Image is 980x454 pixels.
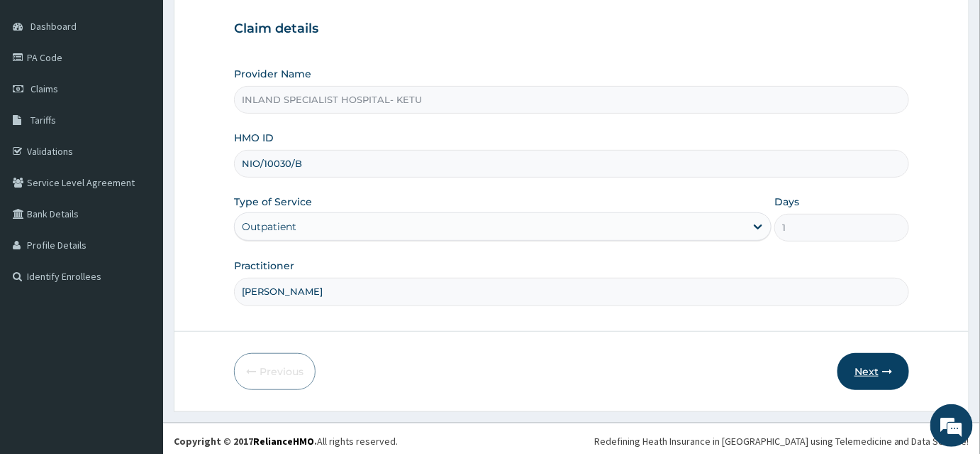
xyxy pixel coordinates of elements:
span: We're online! [82,136,196,280]
span: Claims [30,82,58,95]
img: d_794563401_company_1708531726252_794563401 [26,71,57,107]
div: Minimize live chat window [233,7,267,41]
label: Days [774,195,799,209]
label: Provider Name [234,67,311,81]
button: Next [837,353,909,390]
input: Enter HMO ID [234,150,909,178]
textarea: Type your message and hit 'Enter' [7,303,270,352]
a: RelianceHMO [253,435,314,448]
span: Tariffs [30,114,56,126]
div: Outpatient [242,220,296,234]
button: Previous [234,353,316,390]
div: Redefining Heath Insurance in [GEOGRAPHIC_DATA] using Telemedicine and Data Science! [594,434,969,448]
label: Type of Service [234,195,312,209]
div: Chat with us now [74,80,238,98]
strong: Copyright © 2017 . [174,435,317,448]
h3: Claim details [234,21,909,37]
label: Practitioner [234,259,294,273]
span: Dashboard [30,20,77,33]
label: HMO ID [234,131,274,145]
input: Enter Name [234,278,909,306]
